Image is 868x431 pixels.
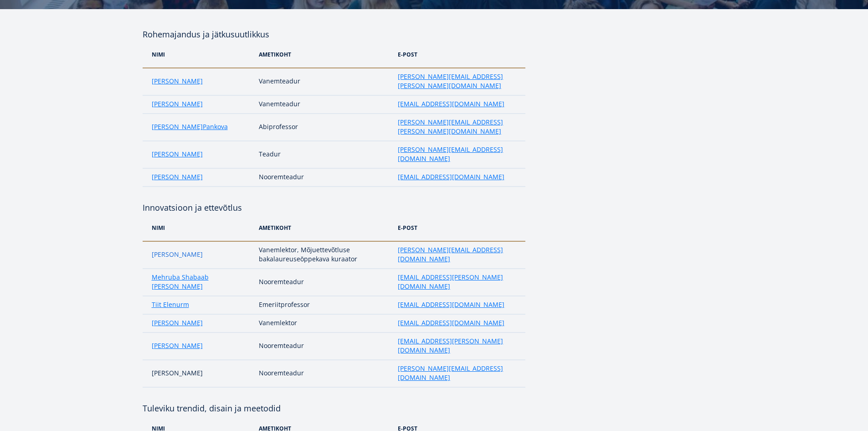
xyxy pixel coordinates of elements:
a: [EMAIL_ADDRESS][PERSON_NAME][DOMAIN_NAME] [398,337,516,355]
td: Teadur [254,141,393,168]
th: NIMi [143,41,255,68]
a: [EMAIL_ADDRESS][DOMAIN_NAME] [398,99,504,109]
th: Ametikoht [254,41,393,68]
a: [PERSON_NAME] [152,172,203,182]
a: [PERSON_NAME] [152,341,203,350]
th: e-post [393,214,525,241]
h4: Rohemajandus ja jätkusuutlikkus [143,27,525,41]
td: [PERSON_NAME] [143,360,255,387]
a: [PERSON_NAME] [152,77,203,86]
td: Nooremteadur [254,332,393,360]
a: [PERSON_NAME] [152,122,203,131]
a: [PERSON_NAME] [152,318,203,327]
a: [PERSON_NAME] [152,150,203,159]
a: [PERSON_NAME][EMAIL_ADDRESS][DOMAIN_NAME] [398,364,516,382]
td: Abiprofessor [254,114,393,141]
a: [PERSON_NAME][EMAIL_ADDRESS][DOMAIN_NAME] [398,245,516,264]
a: [EMAIL_ADDRESS][PERSON_NAME][DOMAIN_NAME] [398,273,516,291]
a: Pankova [203,122,228,131]
a: [PERSON_NAME] [152,99,203,109]
td: Nooremteadur [254,168,393,187]
h4: Tuleviku trendid, disain ja meetodid [143,401,525,415]
td: Vanemteadur [254,68,393,95]
a: [PERSON_NAME] [152,282,203,291]
td: Nooremteadur [254,269,393,296]
a: [EMAIL_ADDRESS][DOMAIN_NAME] [398,318,504,327]
th: Ametikoht [254,214,393,241]
th: e-post [393,41,525,68]
td: Vanemlektor, Mõjuettevõtluse bakalaureuseōppekava kuraator [254,241,393,269]
td: Emeriitprofessor [254,296,393,314]
a: [PERSON_NAME][EMAIL_ADDRESS][PERSON_NAME][DOMAIN_NAME] [398,118,516,136]
td: Vanemlektor [254,314,393,332]
td: Nooremteadur [254,360,393,387]
h4: Innovatsioon ja ettevõtlus [143,201,525,214]
a: [PERSON_NAME][EMAIL_ADDRESS][PERSON_NAME][DOMAIN_NAME] [398,72,516,90]
td: Vanemteadur [254,95,393,114]
a: [PERSON_NAME] [152,250,203,259]
a: Mehruba Shabaab [152,273,209,282]
a: [EMAIL_ADDRESS][DOMAIN_NAME] [398,300,504,309]
th: NIMi [143,214,255,241]
a: [EMAIL_ADDRESS][DOMAIN_NAME] [398,172,504,182]
a: Tiit Elenurm [152,300,189,309]
a: [PERSON_NAME][EMAIL_ADDRESS][DOMAIN_NAME] [398,145,516,163]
